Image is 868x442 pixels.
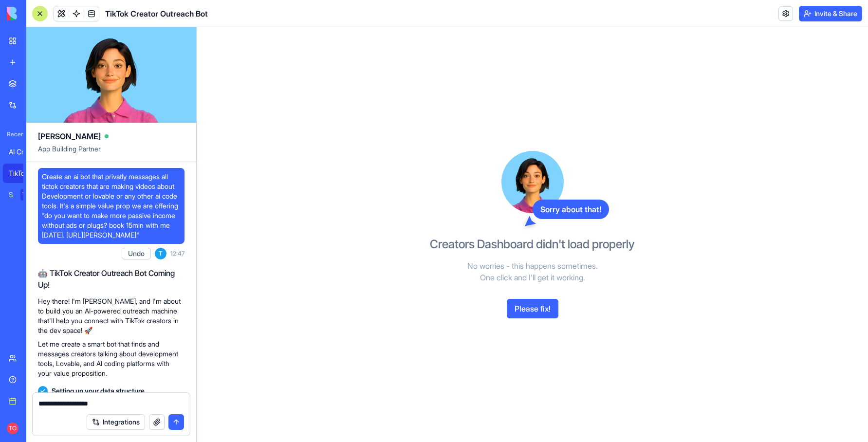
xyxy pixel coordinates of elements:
[507,299,558,318] button: Please fix!
[3,164,42,183] a: TikTok Creator Outreach Bot
[533,200,609,219] div: Sorry about that!
[170,250,185,258] span: 12:47
[38,267,185,291] h2: 🤖 TikTok Creator Outreach Bot Coming Up!
[9,168,36,178] div: TikTok Creator Outreach Bot
[87,414,145,430] button: Integrations
[430,237,635,252] h3: Creators Dashboard didn't load properly
[122,248,151,259] button: Undo
[38,296,185,335] p: Hey there! I'm [PERSON_NAME], and I'm about to build you an AI-powered outreach machine that'll h...
[9,190,14,200] div: Social Media Content Generator
[52,386,145,396] span: Setting up your data structure
[9,147,36,157] div: AI Creator Outreach Hub
[20,189,36,201] div: TRY
[38,130,101,142] span: [PERSON_NAME]
[3,142,42,162] a: AI Creator Outreach Hub
[421,260,645,283] p: No worries - this happens sometimes. One click and I'll get it working.
[38,339,185,378] p: Let me create a smart bot that finds and messages creators talking about development tools, Lovab...
[7,7,67,20] img: logo
[105,8,208,19] h1: TikTok Creator Outreach Bot
[38,144,185,162] span: App Building Partner
[7,423,18,434] span: TO
[3,130,23,138] span: Recent
[155,248,166,259] span: T
[3,185,42,204] a: Social Media Content GeneratorTRY
[42,172,181,240] span: Create an ai bot that privatly messages all tictok creators that are making videos about Developm...
[799,6,862,21] button: Invite & Share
